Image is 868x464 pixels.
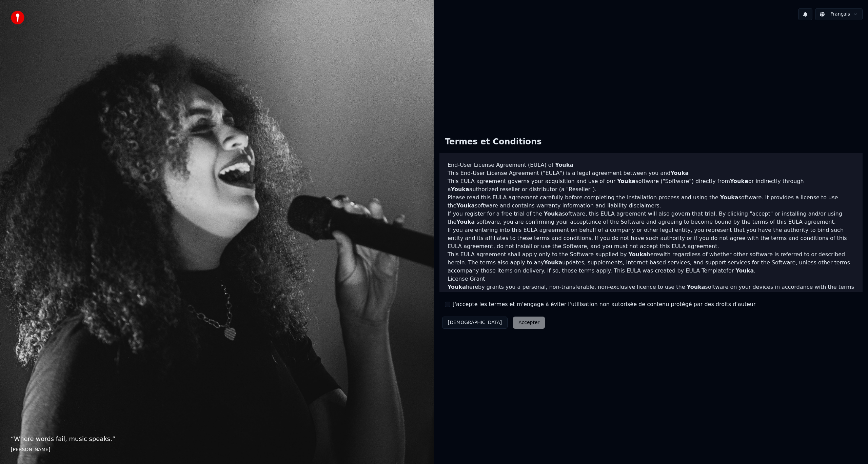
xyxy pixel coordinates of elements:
[629,251,647,258] span: Youka
[448,275,854,283] h3: License Grant
[11,434,423,444] p: “ Where words fail, music speaks. ”
[11,11,24,24] img: youka
[448,210,854,226] p: If you register for a free trial of the software, this EULA agreement will also govern that trial...
[735,267,754,274] span: Youka
[448,177,854,194] p: This EULA agreement governs your acquisition and use of our software ("Software") directly from o...
[442,317,508,329] button: [DEMOGRAPHIC_DATA]
[670,170,689,176] span: Youka
[448,226,854,250] p: If you are entering into this EULA agreement on behalf of a company or other legal entity, you re...
[448,169,854,177] p: This End-User License Agreement ("EULA") is a legal agreement between you and
[451,186,469,193] span: Youka
[448,161,854,169] h3: End-User License Agreement (EULA) of
[720,194,738,201] span: Youka
[448,284,466,290] span: Youka
[730,178,748,184] span: Youka
[448,250,854,275] p: This EULA agreement shall apply only to the Software supplied by herewith regardless of whether o...
[686,267,726,274] a: EULA Template
[687,284,705,290] span: Youka
[456,202,475,209] span: Youka
[544,210,562,217] span: Youka
[448,283,854,299] p: hereby grants you a personal, non-transferable, non-exclusive licence to use the software on your...
[456,219,475,225] span: Youka
[453,300,755,308] label: J'accepte les termes et m'engage à éviter l'utilisation non autorisée de contenu protégé par des ...
[448,194,854,210] p: Please read this EULA agreement carefully before completing the installation process and using th...
[439,131,547,153] div: Termes et Conditions
[617,178,635,184] span: Youka
[544,259,562,266] span: Youka
[11,446,423,453] footer: [PERSON_NAME]
[555,162,573,168] span: Youka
